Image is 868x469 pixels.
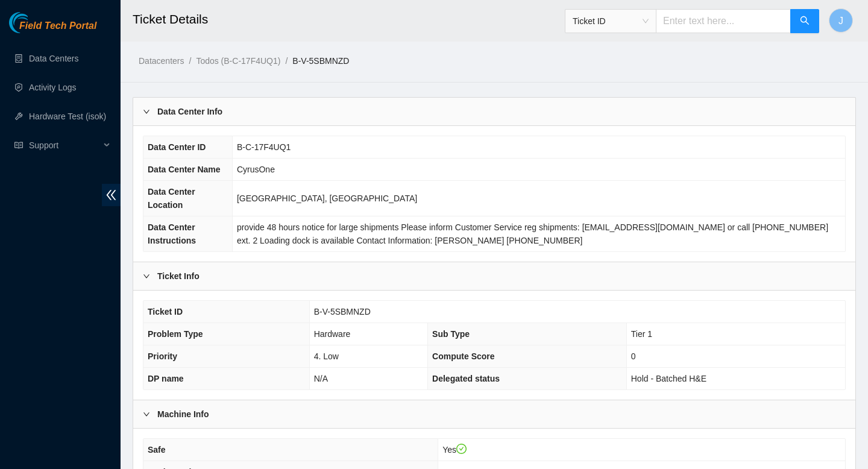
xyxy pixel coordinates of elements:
span: search [800,16,810,27]
a: Activity Logs [29,83,77,92]
span: Tier 1 [631,329,652,339]
b: Ticket Info [157,269,200,283]
span: Problem Type [148,329,203,339]
span: Safe [148,445,166,455]
span: Support [29,133,100,157]
span: Data Center Instructions [148,222,196,245]
span: check-circle [456,444,467,455]
span: read [14,141,23,150]
span: Field Tech Portal [19,20,96,32]
span: Compute Score [432,351,494,361]
a: Hardware Test (isok) [29,112,106,121]
span: Data Center ID [148,142,206,152]
span: Priority [148,351,177,361]
span: Hold - Batched H&E [631,374,706,383]
span: CyrusOne [237,165,275,174]
span: Sub Type [432,329,470,339]
span: N/A [314,374,328,383]
span: B-C-17F4UQ1 [237,142,291,152]
button: J [829,8,853,33]
span: DP name [148,374,184,383]
span: provide 48 hours notice for large shipments Please inform Customer Service reg shipments: [EMAIL_... [237,222,828,245]
span: 4. Low [314,351,339,361]
div: Machine Info [133,400,855,428]
img: Akamai Technologies [9,12,61,33]
input: Enter text here... [656,9,791,33]
div: Ticket Info [133,262,855,290]
a: Akamai TechnologiesField Tech Portal [9,22,96,37]
div: Data Center Info [133,98,855,125]
span: 0 [631,351,636,361]
span: right [143,411,150,418]
span: Delegated status [432,374,500,383]
span: Hardware [314,329,351,339]
a: B-V-5SBMNZD [292,56,349,66]
span: Data Center Name [148,165,221,174]
span: Ticket ID [148,307,183,316]
b: Machine Info [157,408,209,421]
span: Ticket ID [573,12,649,30]
span: / [285,56,288,66]
a: Datacenters [139,56,184,66]
span: right [143,272,150,280]
span: double-left [102,184,121,206]
span: Yes [442,445,467,455]
a: Data Centers [29,54,78,63]
b: Data Center Info [157,105,222,118]
a: Todos (B-C-17F4UQ1) [196,56,280,66]
span: J [838,13,843,28]
span: right [143,108,150,115]
span: / [189,56,191,66]
span: Data Center Location [148,187,195,210]
span: [GEOGRAPHIC_DATA], [GEOGRAPHIC_DATA] [237,194,417,203]
span: B-V-5SBMNZD [314,307,371,316]
button: search [790,9,819,33]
